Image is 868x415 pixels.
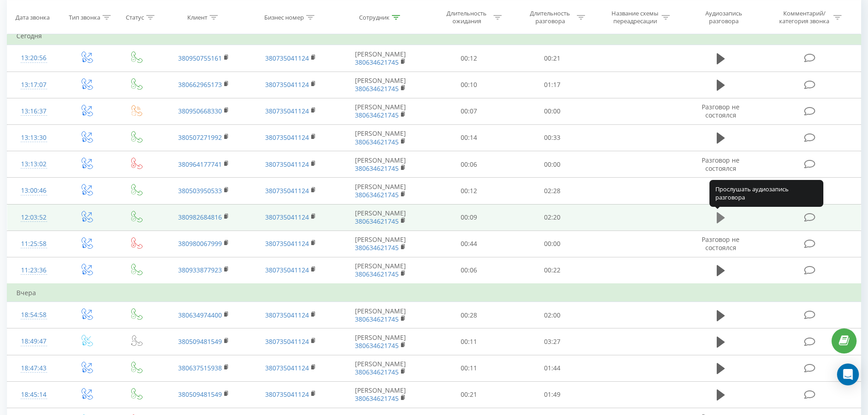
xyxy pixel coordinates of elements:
div: 12:03:52 [16,209,51,226]
td: Сегодня [7,27,861,45]
td: [PERSON_NAME] [334,381,427,408]
td: Вчера [7,284,861,302]
span: Разговор не состоялся [702,156,740,173]
a: 380950755161 [178,54,222,62]
td: 00:11 [427,355,511,381]
a: 380735041124 [265,213,309,221]
td: [PERSON_NAME] [334,257,427,284]
a: 380735041124 [265,160,309,169]
td: 01:49 [511,381,594,408]
a: 380735041124 [265,54,309,62]
td: 00:33 [511,124,594,151]
div: 13:13:30 [16,129,51,147]
a: 380735041124 [265,107,309,115]
div: 18:45:14 [16,386,51,404]
a: 380634974400 [178,311,222,319]
td: 00:00 [511,231,594,257]
td: 00:21 [427,381,511,408]
a: 380735041124 [265,239,309,248]
a: 380507271992 [178,133,222,142]
a: 380735041124 [265,266,309,274]
div: 18:47:43 [16,359,51,377]
a: 380634621745 [355,394,399,403]
a: 380964177741 [178,160,222,169]
td: 02:00 [511,302,594,328]
td: [PERSON_NAME] [334,231,427,257]
div: Тип звонка [69,13,100,21]
div: Аудиозапись разговора [694,10,753,25]
td: 01:17 [511,72,594,98]
td: [PERSON_NAME] [334,355,427,381]
td: [PERSON_NAME] [334,302,427,328]
div: 13:16:37 [16,102,51,120]
a: 380634621745 [355,58,399,67]
div: Дата звонка [15,13,50,21]
td: 00:14 [427,124,511,151]
a: 380735041124 [265,337,309,346]
td: 00:00 [511,151,594,178]
div: 13:13:02 [16,155,51,173]
a: 380735041124 [265,311,309,319]
a: 380503950533 [178,186,222,195]
td: [PERSON_NAME] [334,204,427,231]
td: 00:09 [427,204,511,231]
a: 380634621745 [355,368,399,376]
div: 11:25:58 [16,235,51,253]
a: 380509481549 [178,337,222,346]
a: 380634621745 [355,138,399,146]
div: Open Intercom Messenger [837,364,859,385]
div: 13:17:07 [16,76,51,94]
td: 00:11 [427,328,511,355]
td: 00:06 [427,151,511,178]
a: 380634621745 [355,164,399,173]
a: 380634621745 [355,84,399,93]
td: 00:12 [427,45,511,72]
div: Бизнес номер [264,13,304,21]
td: 02:28 [511,178,594,204]
td: 01:44 [511,355,594,381]
td: 00:00 [511,98,594,124]
td: [PERSON_NAME] [334,151,427,178]
span: Разговор не состоялся [702,235,740,252]
div: Комментарий/категория звонка [778,10,831,25]
a: 380634621745 [355,270,399,278]
a: 380637515938 [178,364,222,372]
div: Статус [126,13,144,21]
a: 380634621745 [355,217,399,225]
a: 380735041124 [265,80,309,89]
a: 380634621745 [355,190,399,199]
td: 03:27 [511,328,594,355]
div: Прослушать аудиозапись разговора [709,180,823,207]
td: [PERSON_NAME] [334,98,427,124]
td: 00:07 [427,98,511,124]
td: 00:28 [427,302,511,328]
a: 380735041124 [265,186,309,195]
a: 380982684816 [178,213,222,221]
a: 380950668330 [178,107,222,115]
td: 02:20 [511,204,594,231]
div: Название схемы переадресации [611,10,659,25]
td: [PERSON_NAME] [334,178,427,204]
a: 380933877923 [178,266,222,274]
td: 00:22 [511,257,594,284]
td: 00:44 [427,231,511,257]
div: 13:00:46 [16,182,51,200]
td: [PERSON_NAME] [334,328,427,355]
a: 380662965173 [178,80,222,89]
div: 18:54:58 [16,306,51,324]
td: [PERSON_NAME] [334,72,427,98]
div: Сотрудник [359,13,390,21]
a: 380735041124 [265,133,309,142]
td: [PERSON_NAME] [334,45,427,72]
a: 380634621745 [355,315,399,323]
a: 380980067999 [178,239,222,248]
a: 380509481549 [178,390,222,399]
td: 00:12 [427,178,511,204]
td: [PERSON_NAME] [334,124,427,151]
a: 380634621745 [355,243,399,252]
span: Разговор не состоялся [702,102,740,119]
a: 380634621745 [355,111,399,119]
td: 00:21 [511,45,594,72]
a: 380634621745 [355,341,399,350]
a: 380735041124 [265,390,309,399]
